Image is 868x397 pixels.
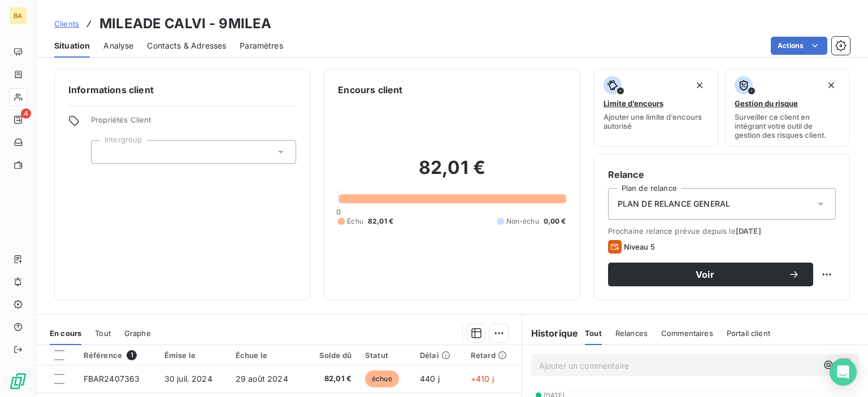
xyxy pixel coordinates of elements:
[50,329,81,338] span: En cours
[54,19,79,28] span: Clients
[735,99,798,108] span: Gestion du risque
[84,350,151,360] div: Référence
[471,374,494,383] span: +410 j
[99,14,271,34] h3: MILEADE CALVI - 9MILEA
[624,242,655,251] span: Niveau 5
[830,359,857,386] div: Open Intercom Messenger
[336,207,341,216] span: 0
[164,351,222,360] div: Émise le
[608,168,836,181] h6: Relance
[608,226,836,235] span: Prochaine relance prévue depuis le
[312,351,351,360] div: Solde dû
[164,374,212,383] span: 30 juil. 2024
[103,40,133,51] span: Analyse
[420,374,440,383] span: 440 j
[95,329,111,338] span: Tout
[21,108,31,119] span: 4
[54,18,79,29] a: Clients
[9,7,27,25] div: BA
[725,69,850,147] button: Gestion du risqueSurveiller ce client en intégrant votre outil de gestion des risques client.
[618,198,730,210] span: PLAN DE RELANCE GENERAL
[236,351,298,360] div: Échue le
[127,350,137,360] span: 1
[506,216,539,226] span: Non-échu
[594,69,719,147] button: Limite d’encoursAjouter une limite d’encours autorisé
[585,329,602,338] span: Tout
[608,263,813,286] button: Voir
[727,329,770,338] span: Portail client
[124,329,151,338] span: Graphe
[622,270,788,279] span: Voir
[236,374,288,383] span: 29 août 2024
[9,372,27,390] img: Logo LeanPay
[101,147,110,157] input: Ajouter une valeur
[522,326,579,340] h6: Historique
[240,40,283,51] span: Paramètres
[338,83,402,97] h6: Encours client
[84,374,140,383] span: FBAR2407363
[471,351,515,360] div: Retard
[736,226,761,235] span: [DATE]
[147,40,226,51] span: Contacts & Adresses
[68,83,296,97] h6: Informations client
[604,99,663,108] span: Limite d’encours
[420,351,457,360] div: Délai
[91,115,296,131] span: Propriétés Client
[347,216,363,226] span: Échu
[368,216,393,226] span: 82,01 €
[365,351,406,360] div: Statut
[771,37,827,55] button: Actions
[54,40,90,51] span: Situation
[365,370,399,387] span: échue
[544,216,566,226] span: 0,00 €
[661,329,713,338] span: Commentaires
[338,156,566,190] h2: 82,01 €
[312,373,351,385] span: 82,01 €
[735,112,840,139] span: Surveiller ce client en intégrant votre outil de gestion des risques client.
[615,329,648,338] span: Relances
[604,112,709,130] span: Ajouter une limite d’encours autorisé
